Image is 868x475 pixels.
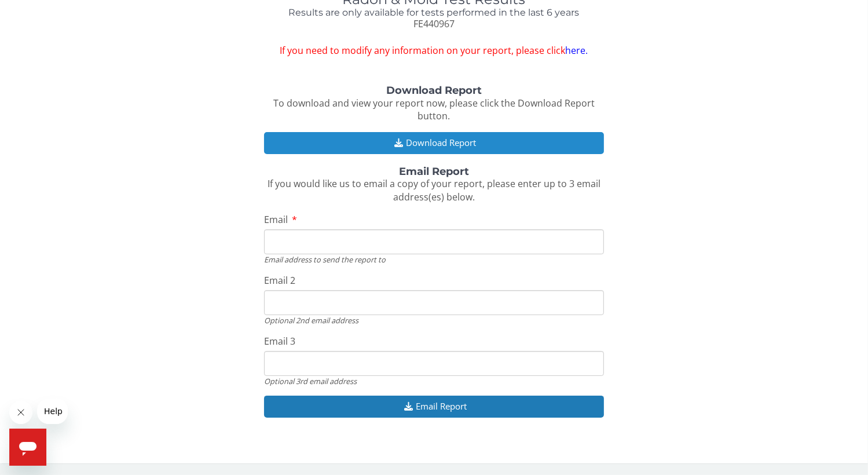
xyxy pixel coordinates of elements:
[264,8,605,18] h4: Results are only available for tests performed in the last 6 years
[264,315,605,326] div: Optional 2nd email address
[264,132,605,154] button: Download Report
[264,254,605,265] div: Email address to send the report to
[268,177,600,203] span: If you would like us to email a copy of your report, please enter up to 3 email address(es) below.
[264,376,605,386] div: Optional 3rd email address
[264,335,295,348] span: Email 3
[386,84,482,97] strong: Download Report
[264,44,605,57] span: If you need to modify any information on your report, please click
[37,399,68,424] iframe: Message from company
[9,429,46,466] iframe: Button to launch messaging window
[9,401,32,424] iframe: Close message
[273,97,595,123] span: To download and view your report now, please click the Download Report button.
[264,213,288,226] span: Email
[399,165,469,178] strong: Email Report
[264,274,295,287] span: Email 2
[264,396,605,417] button: Email Report
[413,17,455,30] span: FE440967
[565,44,588,57] a: here.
